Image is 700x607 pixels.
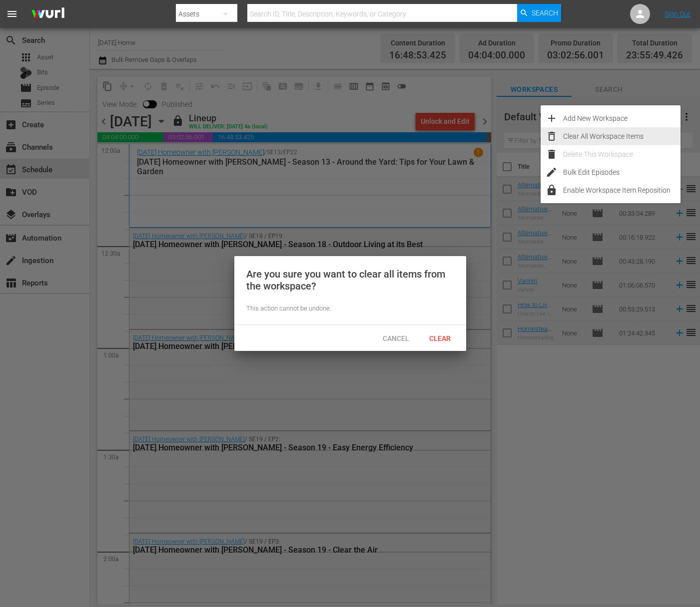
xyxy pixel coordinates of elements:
span: edit [546,166,558,178]
div: Delete This Workspace [563,145,681,163]
div: Bulk Edit Episodes [563,163,681,181]
div: Are you sure you want to clear all items from the workspace? [246,268,454,292]
div: Clear All Workspace Items [563,127,681,145]
button: Clear [418,329,462,347]
span: delete [546,148,558,160]
a: Sign Out [665,10,691,18]
span: menu [6,8,18,20]
img: ans4CAIJ8jUAAAAAAAAAAAAAAAAAAAAAAAAgQb4GAAAAAAAAAAAAAAAAAAAAAAAAJMjXAAAAAAAAAAAAAAAAAAAAAAAAgAT5G... [24,2,72,26]
div: Enable Workspace Item Reposition [563,181,681,199]
span: lock [546,184,558,196]
div: This action cannot be undone. [246,304,454,313]
div: Add New Workspace [563,109,681,127]
button: Cancel [374,329,418,347]
span: add [546,112,558,124]
span: Clear [421,334,459,342]
button: Search [517,4,561,22]
span: Cancel [375,334,417,342]
span: Search [532,4,558,22]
